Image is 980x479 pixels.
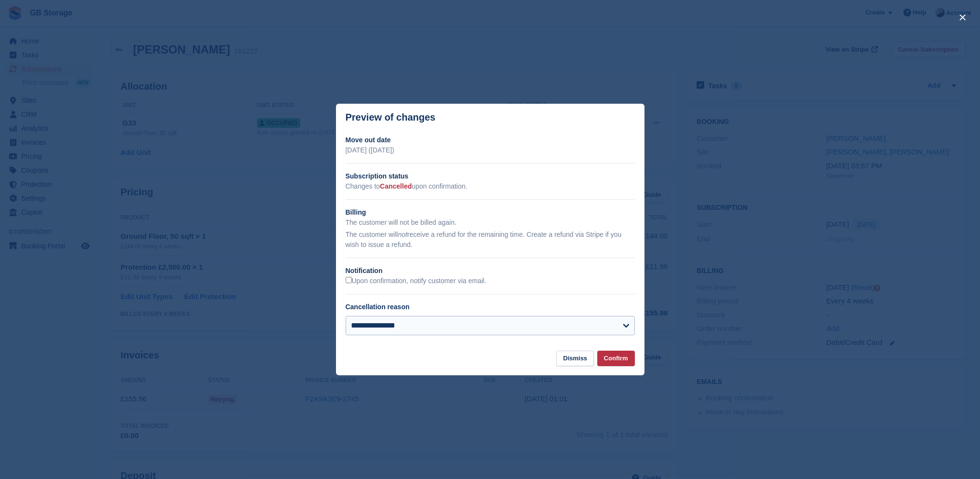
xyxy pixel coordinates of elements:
[380,182,412,190] span: Cancelled
[556,351,594,367] button: Dismiss
[346,145,635,155] p: [DATE] ([DATE])
[346,218,635,228] p: The customer will not be billed again.
[346,303,410,311] label: Cancellation reason
[597,351,635,367] button: Confirm
[398,231,407,238] em: not
[346,266,635,276] h2: Notification
[346,112,436,123] p: Preview of changes
[346,230,635,250] p: The customer will receive a refund for the remaining time. Create a refund via Stripe if you wish...
[346,181,635,192] p: Changes to upon confirmation.
[346,277,486,286] label: Upon confirmation, notify customer via email.
[346,171,635,181] h2: Subscription status
[955,10,970,25] button: close
[346,207,635,218] h2: Billing
[346,135,635,145] h2: Move out date
[346,277,352,283] input: Upon confirmation, notify customer via email.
